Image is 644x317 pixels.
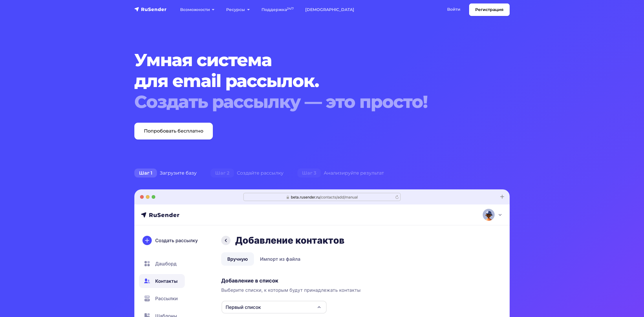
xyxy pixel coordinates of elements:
a: Возможности [174,4,220,16]
div: Загрузите базу [127,167,204,179]
div: Анализируйте результат [290,167,391,179]
a: [DEMOGRAPHIC_DATA] [299,4,360,16]
img: RuSender [134,6,167,12]
a: Попробовать бесплатно [134,123,213,140]
a: Ресурсы [220,4,255,16]
sup: 24/7 [287,7,294,10]
div: Создать рассылку — это просто! [134,91,478,112]
div: Создайте рассылку [204,167,290,179]
span: Шаг 2 [211,169,234,178]
h1: Умная система для email рассылок. [134,50,478,112]
a: Поддержка24/7 [256,4,299,16]
span: Шаг 1 [134,169,157,178]
a: Войти [441,3,466,15]
a: Регистрация [469,3,510,16]
span: Шаг 3 [297,169,321,178]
